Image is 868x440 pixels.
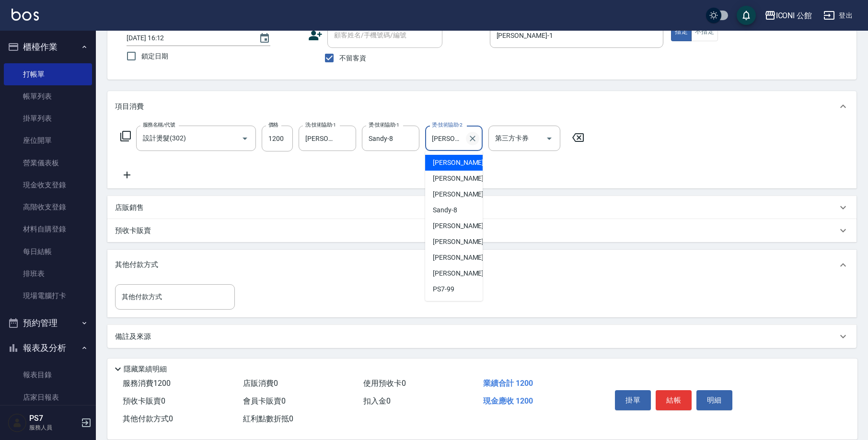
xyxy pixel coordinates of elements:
[4,174,92,196] a: 現金收支登錄
[107,91,856,122] div: 項目消費
[123,379,171,388] span: 服務消費 1200
[4,241,92,263] a: 每日結帳
[4,63,92,85] a: 打帳單
[243,379,278,388] span: 店販消費 0
[124,364,167,374] p: 隱藏業績明細
[4,129,92,151] a: 座位開單
[466,132,479,145] button: Clear
[363,396,391,405] span: 扣入金 0
[4,263,92,285] a: 排班表
[761,6,816,25] button: ICONI 公館
[4,35,92,59] button: 櫃檯作業
[305,121,336,128] label: 洗-技術協助-1
[115,332,151,342] p: 備註及來源
[4,386,92,408] a: 店家日報表
[339,53,366,63] span: 不留客資
[107,250,856,280] div: 其他付款方式
[542,131,557,146] button: Open
[363,379,406,388] span: 使用預收卡 0
[115,226,151,236] p: 預收卡販賣
[127,30,249,46] input: YYYY/MM/DD hh:mm
[237,131,253,146] button: Open
[433,189,489,199] span: [PERSON_NAME] -4
[433,253,493,263] span: [PERSON_NAME] -23
[253,27,276,50] button: Choose date, selected date is 2025-09-21
[4,336,92,360] button: 報表及分析
[4,152,92,174] a: 營業儀表板
[4,311,92,336] button: 預約管理
[107,219,856,242] div: 預收卡販賣
[4,364,92,386] a: 報表目錄
[107,325,856,348] div: 備註及來源
[776,10,812,22] div: ICONI 公館
[243,396,286,405] span: 會員卡販賣 0
[143,121,175,128] label: 服務名稱/代號
[615,390,651,410] button: 掛單
[29,414,78,423] h5: PS7
[4,85,92,107] a: 帳單列表
[696,390,732,410] button: 明細
[433,205,457,215] span: Sandy -8
[433,284,454,294] span: PS7 -99
[433,268,493,278] span: [PERSON_NAME] -24
[433,221,493,231] span: [PERSON_NAME] -10
[12,9,39,21] img: Logo
[8,413,27,432] img: Person
[483,396,533,405] span: 現金應收 1200
[107,196,856,219] div: 店販銷售
[4,196,92,218] a: 高階收支登錄
[4,107,92,129] a: 掛單列表
[115,260,163,270] p: 其他付款方式
[433,174,493,184] span: [PERSON_NAME] -03
[737,6,756,25] button: save
[115,203,144,213] p: 店販銷售
[433,158,489,168] span: [PERSON_NAME] -1
[483,379,533,388] span: 業績合計 1200
[268,121,278,128] label: 價格
[115,102,144,112] p: 項目消費
[820,7,856,24] button: 登出
[691,23,718,41] button: 不指定
[123,414,173,423] span: 其他付款方式 0
[369,121,399,128] label: 燙-技術協助-1
[432,121,463,128] label: 燙-技術協助-2
[243,414,293,423] span: 紅利點數折抵 0
[433,237,493,247] span: [PERSON_NAME] -21
[671,23,692,41] button: 指定
[29,423,78,432] p: 服務人員
[4,218,92,240] a: 材料自購登錄
[141,51,168,61] span: 鎖定日期
[123,396,165,405] span: 預收卡販賣 0
[656,390,692,410] button: 結帳
[4,285,92,307] a: 現場電腦打卡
